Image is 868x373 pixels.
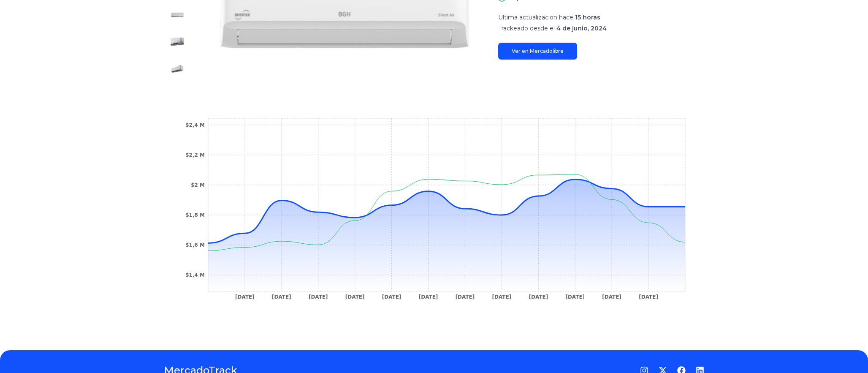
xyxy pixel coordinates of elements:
[171,35,184,49] img: Aire Acondicionado Bgh Split Inverter Frío/calor 5590 Frigorías Blanco 220v Bsi65wcgt
[309,294,328,300] tspan: [DATE]
[171,8,184,22] img: Aire Acondicionado Bgh Split Inverter Frío/calor 5590 Frigorías Blanco 220v Bsi65wcgt
[529,294,548,300] tspan: [DATE]
[556,25,607,32] span: 4 de junio, 2024
[419,294,438,300] tspan: [DATE]
[191,182,205,188] tspan: $2 M
[185,212,205,218] tspan: $1,8 M
[171,62,184,76] img: Aire Acondicionado Bgh Split Inverter Frío/calor 5590 Frigorías Blanco 220v Bsi65wcgt
[498,25,555,32] span: Trackeado desde el
[492,294,512,300] tspan: [DATE]
[185,152,205,158] tspan: $2,2 M
[498,43,577,60] a: Ver en Mercadolibre
[345,294,365,300] tspan: [DATE]
[456,294,475,300] tspan: [DATE]
[185,122,205,128] tspan: $2,4 M
[575,14,600,21] span: 15 horas
[382,294,401,300] tspan: [DATE]
[185,242,205,248] tspan: $1,6 M
[565,294,585,300] tspan: [DATE]
[498,14,573,21] span: Ultima actualizacion hace
[602,294,621,300] tspan: [DATE]
[639,294,658,300] tspan: [DATE]
[272,294,291,300] tspan: [DATE]
[235,294,255,300] tspan: [DATE]
[185,272,205,278] tspan: $1,4 M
